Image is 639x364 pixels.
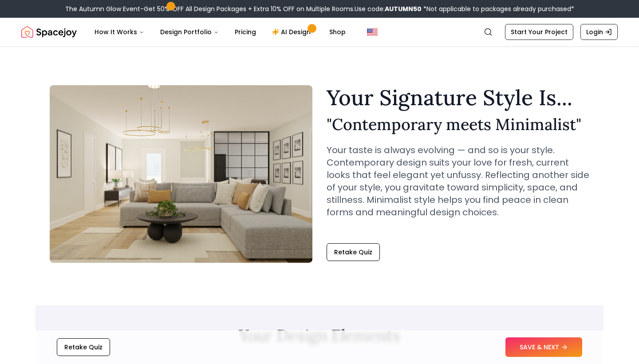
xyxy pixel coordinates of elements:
[580,24,618,40] a: Login
[327,144,589,218] p: Your taste is always evolving — and so is your style. Contemporary design suits your love for fre...
[505,24,573,40] a: Start Your Project
[422,4,574,13] span: *Not applicable to packages already purchased*
[228,23,263,41] a: Pricing
[355,4,422,13] span: Use code:
[505,337,582,357] button: SAVE & NEXT
[385,4,422,13] b: AUTUMN50
[87,23,151,41] button: How It Works
[50,85,312,263] img: Contemporary meets Minimalist Style Example
[265,23,320,41] a: AI Design
[327,243,380,261] button: Retake Quiz
[327,87,589,108] h1: Your Signature Style Is...
[153,23,226,41] button: Design Portfolio
[57,338,110,356] button: Retake Quiz
[21,18,618,46] nav: Global
[21,23,77,41] img: Spacejoy Logo
[21,23,77,41] a: Spacejoy
[367,27,378,37] img: United States
[65,4,574,13] div: The Autumn Glow Event-Get 50% OFF All Design Packages + Extra 10% OFF on Multiple Rooms.
[327,115,589,133] h2: " Contemporary meets Minimalist "
[322,23,353,41] a: Shop
[50,327,589,344] h2: Your Design Elements
[87,23,353,41] nav: Main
